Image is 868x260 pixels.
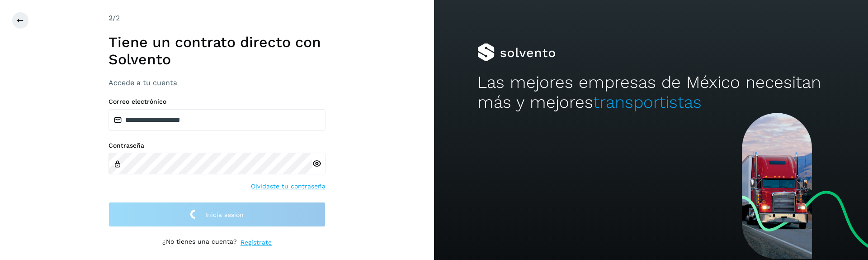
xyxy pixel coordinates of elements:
[241,238,272,247] a: Regístrate
[108,142,325,149] label: Contraseña
[593,92,702,112] span: transportistas
[108,78,325,87] h3: Accede a tu cuenta
[108,34,325,68] h1: Tiene un contrato directo con Solvento
[477,72,825,113] h2: Las mejores empresas de México necesitan más y mejores
[251,182,325,191] a: Olvidaste tu contraseña
[108,98,325,106] label: Correo electrónico
[162,238,237,247] p: ¿No tienes una cuenta?
[108,202,325,227] button: Inicia sesión
[205,212,244,218] span: Inicia sesión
